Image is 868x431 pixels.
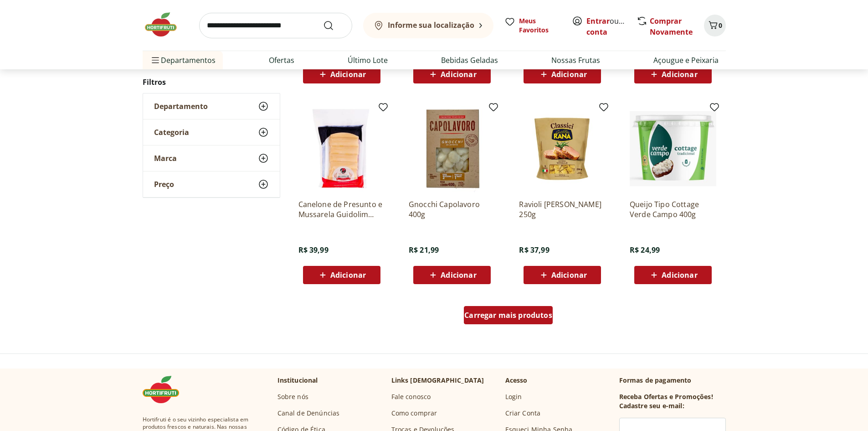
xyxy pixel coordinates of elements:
[653,55,719,66] a: Açougue e Peixaria
[630,245,660,255] span: R$ 24,99
[586,16,610,26] a: Entrar
[551,55,600,66] a: Nossas Frutas
[524,266,601,284] button: Adicionar
[143,171,280,197] button: Preço
[154,154,177,163] span: Marca
[704,15,726,36] button: Carrinho
[391,392,431,401] a: Fale conosco
[464,306,553,328] a: Carregar mais produtos
[519,199,606,219] a: Ravioli [PERSON_NAME] 250g
[619,392,713,401] h3: Receba Ofertas e Promoções!
[662,71,697,78] span: Adicionar
[586,16,627,37] span: ou
[634,266,712,284] button: Adicionar
[441,55,498,66] a: Bebidas Geladas
[551,71,587,78] span: Adicionar
[154,180,174,189] span: Preço
[143,119,280,145] button: Categoria
[519,105,606,192] img: Ravioli Vitello Rana 250g
[719,21,722,30] span: 0
[413,65,491,83] button: Adicionar
[143,376,188,403] img: Hortifruti
[504,16,561,35] a: Meus Favoritos
[143,145,280,171] button: Marca
[630,199,716,219] a: Queijo Tipo Cottage Verde Campo 400g
[505,376,528,385] p: Acesso
[277,376,318,385] p: Institucional
[298,105,385,192] img: Canelone de Presunto e Mussarela Guidolim 500g
[269,55,294,66] a: Ofertas
[348,55,388,66] a: Último Lote
[413,266,491,284] button: Adicionar
[298,199,385,219] a: Canelone de Presunto e Mussarela Guidolim 500g
[505,392,522,401] a: Login
[199,13,352,38] input: search
[154,128,189,137] span: Categoria
[391,376,484,385] p: Links [DEMOGRAPHIC_DATA]
[330,71,366,78] span: Adicionar
[154,102,208,111] span: Departamento
[363,13,493,38] button: Informe sua localização
[519,16,561,35] span: Meus Favoritos
[662,271,697,279] span: Adicionar
[619,376,726,385] p: Formas de pagamento
[143,93,280,119] button: Departamento
[298,245,329,255] span: R$ 39,99
[630,105,716,192] img: Queijo Tipo Cottage Verde Campo 400g
[409,245,439,255] span: R$ 21,99
[441,271,476,279] span: Adicionar
[277,392,308,401] a: Sobre nós
[524,65,601,83] button: Adicionar
[409,105,495,192] img: Gnocchi Capolavoro 400g
[323,20,345,31] button: Submit Search
[464,312,552,319] span: Carregar mais produtos
[441,71,476,78] span: Adicionar
[409,199,495,219] a: Gnocchi Capolavoro 400g
[330,271,366,279] span: Adicionar
[150,49,216,71] span: Departamentos
[388,20,474,30] b: Informe sua localização
[143,11,188,38] img: Hortifruti
[150,49,161,71] button: Menu
[586,16,637,37] a: Criar conta
[619,401,684,410] h3: Cadastre seu e-mail:
[391,409,437,418] a: Como comprar
[303,266,380,284] button: Adicionar
[519,245,549,255] span: R$ 37,99
[551,271,587,279] span: Adicionar
[634,65,712,83] button: Adicionar
[650,16,693,37] a: Comprar Novamente
[277,409,340,418] a: Canal de Denúncias
[143,73,280,91] h2: Filtros
[303,65,380,83] button: Adicionar
[505,409,541,418] a: Criar Conta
